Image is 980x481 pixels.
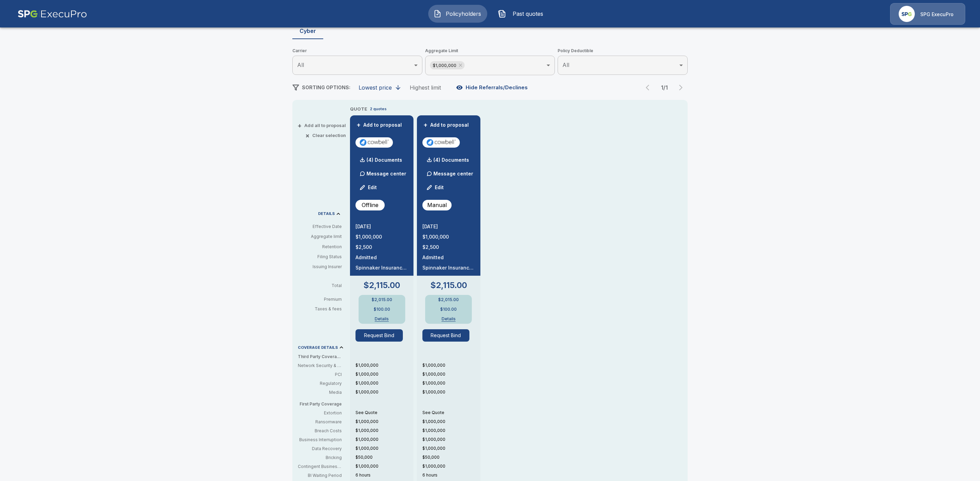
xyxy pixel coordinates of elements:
p: $1,000,000 [355,463,413,469]
p: $1,000,000 [355,445,413,451]
span: All [562,61,569,68]
p: Data Recovery [298,446,342,452]
button: Cyber [292,23,323,39]
a: Agency IconSPG ExecuPro [890,3,965,25]
button: Past quotes IconPast quotes [493,5,552,23]
p: $1,000,000 [355,419,413,425]
p: QUOTE [350,106,367,113]
span: + [297,123,302,128]
button: +Add to proposal [355,121,404,129]
p: SPG ExecuPro [920,11,954,18]
p: Business Interruption [298,437,342,443]
p: Contingent Business Interruption [298,463,342,470]
p: COVERAGE DETAILS [298,346,338,350]
button: Edit [424,181,447,194]
span: Policy Deductible [558,47,688,54]
p: (4) Documents [433,158,469,162]
p: 1 / 1 [657,85,671,90]
p: $1,000,000 [422,419,480,425]
p: $1,000,000 [355,389,413,395]
p: BI Waiting Period [298,472,342,479]
p: $100.00 [440,307,457,311]
span: $1,000,000 [430,61,459,69]
p: [DATE] [422,224,475,229]
p: Network Security & Privacy Liability [298,363,342,369]
p: $1,000,000 [422,371,480,377]
p: $1,000,000 [355,380,413,386]
p: $1,000,000 [355,427,413,434]
p: (4) Documents [366,158,402,162]
p: $2,115.00 [363,281,400,289]
span: × [305,133,310,138]
p: See Quote [355,410,413,416]
p: Retention [298,244,342,250]
p: $1,000,000 [355,436,413,443]
p: Effective Date [298,224,342,230]
span: Carrier [292,47,422,54]
p: First Party Coverage [298,401,347,407]
p: $1,000,000 [422,380,480,386]
button: Details [435,317,462,321]
p: $1,000,000 [355,362,413,368]
p: Issuing Insurer [298,264,342,270]
p: $2,015.00 [372,298,392,302]
span: Request Bind [422,329,475,342]
img: Agency Icon [899,6,915,22]
p: Aggregate limit [298,233,342,240]
p: $1,000,000 [422,234,475,239]
p: Ransomware [298,419,342,425]
p: $1,000,000 [422,445,480,451]
p: Manual [427,201,447,209]
button: Edit [357,181,380,194]
span: Aggregate Limit [425,47,555,54]
p: Message center [366,170,406,177]
img: AA Logo [17,3,87,25]
p: $100.00 [374,307,390,311]
span: Request Bind [355,329,408,342]
p: 6 hours [355,472,413,478]
p: DETAILS [318,212,335,216]
span: Policyholders [444,10,482,18]
p: [DATE] [355,224,408,229]
p: Total [298,284,347,288]
p: $1,000,000 [422,463,480,469]
p: Admitted [422,255,475,260]
p: $2,015.00 [438,298,459,302]
p: $1,000,000 [355,234,408,239]
button: Details [368,317,396,321]
img: cowbellp100 [425,137,457,148]
span: All [297,61,304,68]
p: Filing Status [298,254,342,260]
p: Regulatory [298,380,342,387]
button: +Add to proposal [422,121,470,129]
button: Request Bind [355,329,403,342]
button: Policyholders IconPolicyholders [428,5,487,23]
p: $1,000,000 [422,427,480,434]
p: Spinnaker Insurance Company NAIC #24376, AM Best "A-" (Excellent) Rated. [422,265,475,270]
p: $1,000,000 [422,436,480,443]
span: + [423,123,428,127]
p: Third Party Coverage [298,354,347,360]
p: Premium [298,297,347,301]
p: See Quote [422,410,480,416]
p: Extortion [298,410,342,416]
span: SORTING OPTIONS: [302,84,350,90]
p: Taxes & fees [298,307,347,311]
span: Past quotes [509,10,547,18]
p: $50,000 [422,454,480,460]
p: $1,000,000 [355,371,413,377]
p: $2,500 [422,245,475,250]
p: Message center [433,170,473,177]
button: ×Clear selection [307,133,346,138]
span: + [357,123,361,127]
p: Bricking [298,455,342,461]
img: cowbellp100 [358,137,390,148]
div: $1,000,000 [430,61,465,69]
div: Lowest price [359,84,392,91]
p: 2 quotes [370,106,387,112]
p: Admitted [355,255,408,260]
p: PCI [298,371,342,378]
p: $2,115.00 [430,281,467,289]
